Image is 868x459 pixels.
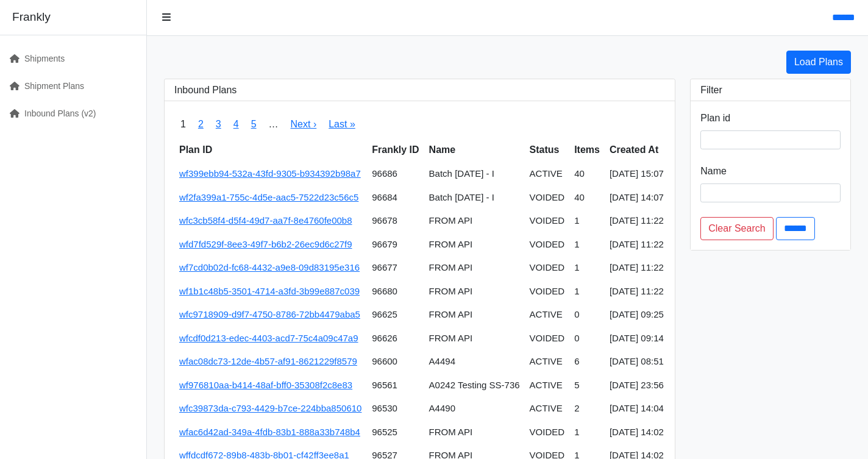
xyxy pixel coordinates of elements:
td: 5 [569,374,605,397]
th: Created At [605,138,669,162]
td: 96625 [367,303,424,327]
th: Frankly ID [367,138,424,162]
td: FROM API [424,303,525,327]
label: Plan id [700,111,730,126]
td: Batch [DATE] - I [424,162,525,186]
th: Name [424,138,525,162]
td: VOIDED [525,209,570,233]
a: wfc39873da-c793-4429-b7ce-224bba850610 [179,403,361,413]
a: wf7cd0b02d-fc68-4432-a9e8-09d83195e316 [179,262,360,272]
td: VOIDED [525,233,570,257]
td: [DATE] 09:25 [605,303,669,327]
td: [DATE] 09:14 [605,327,669,350]
a: wfc3cb58f4-d5f4-49d7-aa7f-8e4760fe00b8 [179,215,352,226]
td: [DATE] 11:22 [605,233,669,257]
td: [DATE] 11:22 [605,209,669,233]
td: [DATE] 14:04 [605,397,669,421]
td: VOIDED [525,327,570,350]
td: 0 [569,303,605,327]
h3: Filter [700,84,841,96]
td: 1 [569,209,605,233]
td: FROM API [424,256,525,280]
td: [DATE] 23:56 [605,374,669,397]
td: Batch [DATE] - I [424,186,525,210]
td: [DATE] 11:22 [605,256,669,280]
label: Name [700,164,727,179]
td: 6 [569,350,605,374]
td: 1 [569,421,605,444]
td: 96525 [367,421,424,444]
th: Status [525,138,570,162]
td: VOIDED [525,421,570,444]
td: ACTIVE [525,162,570,186]
td: FROM API [424,421,525,444]
a: wfcdf0d213-edec-4403-acd7-75c4a09c47a9 [179,333,358,343]
a: Last » [329,119,355,129]
td: A0242 Testing SS-736 [424,374,525,397]
a: Load Plans [786,51,851,74]
td: 96530 [367,397,424,421]
a: wf2fa399a1-755c-4d5e-aac5-7522d23c56c5 [179,192,358,202]
td: 96686 [367,162,424,186]
td: 96600 [367,350,424,374]
td: FROM API [424,233,525,257]
td: 1 [569,233,605,257]
td: A4490 [424,397,525,421]
td: [DATE] 11:22 [605,280,669,304]
nav: pager [174,111,665,138]
td: 40 [569,162,605,186]
td: 96679 [367,233,424,257]
a: wfc9718909-d9f7-4750-8786-72bb4479aba5 [179,309,360,319]
td: [DATE] 14:02 [605,421,669,444]
td: 1 [569,280,605,304]
td: ACTIVE [525,303,570,327]
td: VOIDED [525,280,570,304]
a: wfac08dc73-12de-4b57-af91-8621229f8579 [179,356,357,366]
td: 40 [569,186,605,210]
td: 96684 [367,186,424,210]
td: 1 [569,256,605,280]
a: wf1b1c48b5-3501-4714-a3fd-3b99e887c039 [179,286,360,296]
h3: Inbound Plans [174,84,665,96]
td: [DATE] 08:51 [605,350,669,374]
td: ACTIVE [525,350,570,374]
a: 3 [216,119,221,129]
td: 96680 [367,280,424,304]
a: wf399ebb94-532a-43fd-9305-b934392b98a7 [179,168,361,179]
td: ACTIVE [525,374,570,397]
a: Clear Search [700,217,773,240]
a: 2 [198,119,204,129]
td: FROM API [424,209,525,233]
td: 0 [569,327,605,350]
td: [DATE] 15:07 [605,162,669,186]
td: FROM API [424,327,525,350]
td: 2 [569,397,605,421]
a: 5 [251,119,257,129]
td: ACTIVE [525,397,570,421]
td: A4494 [424,350,525,374]
a: wfd7fd529f-8ee3-49f7-b6b2-26ec9d6c27f9 [179,239,352,249]
a: wf976810aa-b414-48af-bff0-35308f2c8e83 [179,380,352,390]
td: 96561 [367,374,424,397]
td: 96677 [367,256,424,280]
span: … [263,111,285,138]
td: VOIDED [525,256,570,280]
a: 4 [233,119,239,129]
th: Plan ID [174,138,367,162]
a: wfac6d42ad-349a-4fdb-83b1-888a33b748b4 [179,427,360,437]
td: FROM API [424,280,525,304]
td: 96678 [367,209,424,233]
td: [DATE] 14:07 [605,186,669,210]
th: Items [569,138,605,162]
a: Next › [291,119,317,129]
span: 1 [174,111,192,138]
td: VOIDED [525,186,570,210]
td: 96626 [367,327,424,350]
